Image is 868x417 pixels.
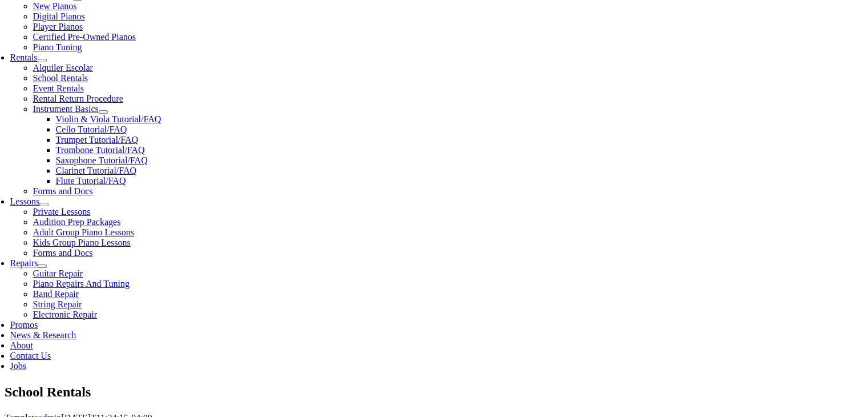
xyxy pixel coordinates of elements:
[126,3,143,15] span: of 2
[33,11,85,21] a: Digital Pianos
[325,3,406,15] select: Zoom
[33,227,134,237] a: Adult Group Piano Lessons
[33,238,131,247] a: Kids Group Piano Lessons
[33,279,130,288] a: Piano Repairs And Tuning
[33,310,97,319] a: Electronic Repair
[10,340,33,350] a: About
[10,320,38,330] a: Promos
[33,248,93,258] a: Forms and Docs
[56,125,127,134] a: Cello Tutorial/FAQ
[10,330,76,340] a: News & Research
[38,264,47,268] button: Open submenu of Repairs
[33,94,123,103] a: Rental Return Procedure
[56,145,145,155] a: Trombone Tutorial/FAQ
[33,207,91,216] a: Private Lessons
[33,104,99,114] a: Instrument Basics
[33,186,93,196] a: Forms and Docs
[33,299,82,309] a: String Repair
[56,135,138,145] a: Trumpet Tutorial/FAQ
[33,32,136,42] a: Certified Pre-Owned Pianos
[56,166,137,175] a: Clarinet Tutorial/FAQ
[33,268,83,278] a: Guitar Repair
[99,110,108,114] button: Open submenu of Instrument Basics
[33,83,84,93] a: Event Rentals
[33,63,93,73] a: Alquiler Escolar
[95,2,126,15] input: Page
[56,176,126,186] a: Flute Tutorial/FAQ
[10,53,38,62] a: Rentals
[10,351,51,360] a: Contact Us
[10,361,26,371] a: Jobs
[33,73,88,83] a: School Rentals
[56,155,148,165] a: Saxophone Tutorial/FAQ
[33,217,121,227] a: Audition Prep Packages
[38,59,47,62] button: Open submenu of Rentals
[33,1,77,11] a: New Pianos
[33,42,82,52] a: Piano Tuning
[39,203,49,206] button: Open submenu of Lessons
[10,258,38,268] a: Repairs
[10,197,40,206] a: Lessons
[56,114,162,124] a: Violin & Viola Tutorial/FAQ
[33,289,79,299] a: Band Repair
[33,22,83,31] a: Player Pianos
